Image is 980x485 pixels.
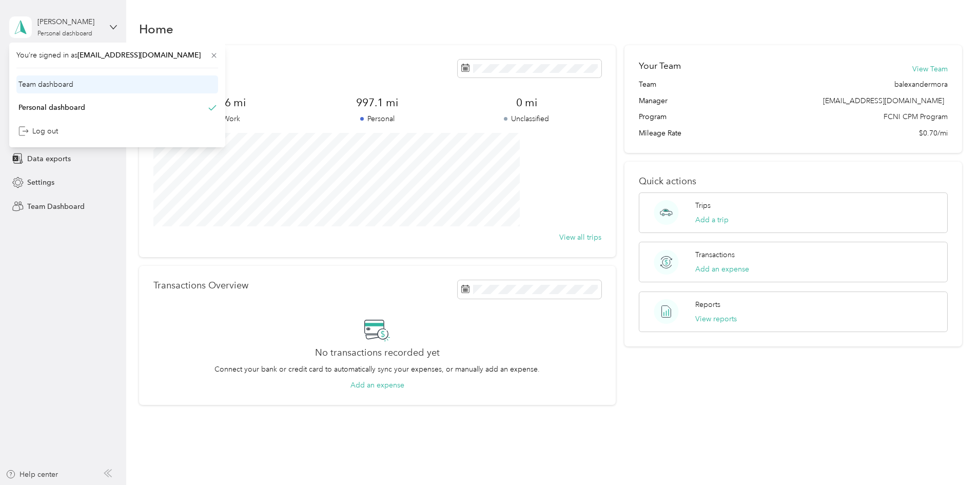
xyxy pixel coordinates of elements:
[923,428,980,485] iframe: Everlance-gr Chat Button Frame
[695,249,735,260] p: Transactions
[27,177,54,188] span: Settings
[16,50,218,61] span: You’re signed in as
[639,128,681,139] span: Mileage Rate
[27,153,71,164] span: Data exports
[18,79,73,90] div: Team dashboard
[350,380,404,391] button: Add an expense
[919,128,948,139] span: $0.70/mi
[18,126,58,137] div: Log out
[303,95,452,110] span: 997.1 mi
[639,176,948,187] p: Quick actions
[695,314,737,324] button: View reports
[139,24,173,34] h1: Home
[639,111,667,122] span: Program
[27,201,85,212] span: Team Dashboard
[315,347,440,358] h2: No transactions recorded yet
[37,16,102,27] div: [PERSON_NAME]
[639,60,681,72] h2: Your Team
[77,51,201,60] span: [EMAIL_ADDRESS][DOMAIN_NAME]
[153,280,248,291] p: Transactions Overview
[559,232,601,243] button: View all trips
[452,95,601,110] span: 0 mi
[695,264,749,275] button: Add an expense
[894,79,948,90] span: balexandermora
[18,102,85,113] div: Personal dashboard
[6,469,58,480] button: Help center
[214,364,540,375] p: Connect your bank or credit card to automatically sync your expenses, or manually add an expense.
[37,31,92,37] div: Personal dashboard
[153,95,303,110] span: 77.6 mi
[695,200,711,211] p: Trips
[153,113,303,124] p: Work
[452,113,601,124] p: Unclassified
[639,79,656,90] span: Team
[884,111,948,122] span: FCNI CPM Program
[303,113,452,124] p: Personal
[823,96,944,105] span: [EMAIL_ADDRESS][DOMAIN_NAME]
[639,95,668,106] span: Manager
[695,299,720,310] p: Reports
[695,215,729,225] button: Add a trip
[912,64,948,74] button: View Team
